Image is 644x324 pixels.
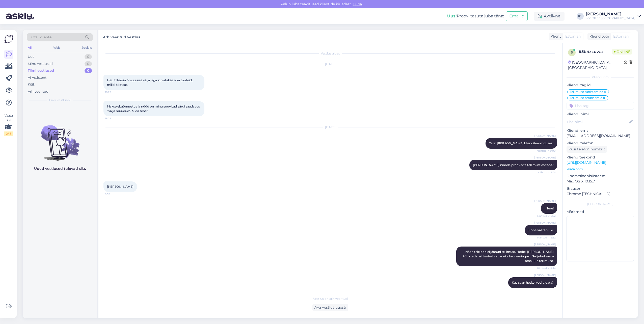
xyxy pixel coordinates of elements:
[579,49,612,55] div: # 5b4zzuwa
[313,296,348,301] span: Vestlus on arhiveeritud
[28,54,34,59] div: Uus
[586,12,641,20] a: [PERSON_NAME]Sportland [GEOGRAPHIC_DATA]
[105,90,124,94] span: 18:22
[537,214,556,218] span: Nähtud ✓ 9:52
[28,82,35,87] div: Kõik
[537,149,556,153] span: Nähtud ✓ 9:00
[85,68,92,73] div: 0
[506,11,528,21] button: Emailid
[534,156,556,159] span: [PERSON_NAME]
[28,68,54,73] div: Tiimi vestlused
[570,90,603,93] span: Tellimuse tühistamine
[567,75,634,79] div: Kliendi info
[107,185,133,188] span: [PERSON_NAME]
[4,113,13,136] div: Vaata siia
[85,61,92,66] div: 0
[534,199,556,203] span: [PERSON_NAME]
[28,75,46,80] div: AI Assistent
[80,44,93,51] div: Socials
[534,12,565,21] div: Aktiivne
[34,166,86,171] p: Uued vestlused tulevad siia.
[577,13,584,20] div: KS
[567,173,634,179] p: Operatsioonisüsteem
[103,33,140,40] label: Arhiveeritud vestlus
[567,167,634,171] p: Vaata edasi ...
[567,119,628,125] input: Lisa nimi
[105,192,124,196] span: 9:52
[570,96,602,99] span: Tellimuse probleemid
[565,34,581,39] span: Estonian
[612,49,632,55] span: Online
[534,221,556,225] span: [PERSON_NAME]
[567,146,607,153] div: Küsi telefoninumbrit
[4,34,14,44] img: Askly Logo
[547,206,554,210] span: Tere!
[52,44,61,51] div: Web
[534,273,556,277] span: [PERSON_NAME]
[537,288,556,292] span: Nähtud ✓ 9:56
[352,2,363,6] span: Luba
[567,209,634,214] p: Märkmed
[567,102,634,110] input: Lisa tag
[567,191,634,197] p: Chrome [TECHNICAL_ID]
[567,160,606,165] a: [URL][DOMAIN_NAME]
[473,163,554,167] span: [PERSON_NAME] nimele proovisite tellimust esitada?
[567,141,634,146] p: Kliendi telefon
[567,128,634,133] p: Kliendi email
[107,78,193,87] span: Hei. Filteerin M suuruse välja, aga kuvatakse ikka tooteid, millel M otsas.
[567,179,634,184] p: Mac OS X 10.15.7
[105,117,124,120] span: 18:29
[534,242,556,246] span: [PERSON_NAME]
[537,266,556,270] span: Nähtud ✓ 9:54
[549,34,561,39] div: Klient
[567,186,634,191] p: Brauser
[537,236,556,239] span: Nähtud ✓ 9:52
[23,116,97,161] img: No chats
[447,13,504,19] div: Proovi tasuta juba täna:
[586,12,635,16] div: [PERSON_NAME]
[567,133,634,139] p: [EMAIL_ADDRESS][DOMAIN_NAME]
[567,83,634,88] p: Kliendi tag'id
[103,62,557,66] div: [DATE]
[537,171,556,174] span: Nähtud ✓ 9:01
[463,250,554,263] span: Näen teie poolelijäänud tellimust. Hetkel [PERSON_NAME] tühistada, et tooted vabaneks broneeringu...
[568,60,624,70] div: [GEOGRAPHIC_DATA], [GEOGRAPHIC_DATA]
[28,89,48,94] div: Arhiveeritud
[103,125,557,129] div: [DATE]
[107,104,201,113] span: Makse ebaõnnestus ja nüüd on minu soovitud särgi saadavus "välja müüdud". Mida teha?
[31,35,51,40] span: Otsi kliente
[447,14,457,18] b: Uus!
[567,112,634,117] p: Kliendi nimi
[28,61,53,66] div: Minu vestlused
[27,44,33,51] div: All
[103,51,557,56] div: Vestlus algas
[489,141,554,145] span: Tere! [PERSON_NAME] klienditeenindusest
[534,134,556,138] span: [PERSON_NAME]
[586,16,635,20] div: Sportland [GEOGRAPHIC_DATA]
[512,281,554,284] span: Kas saan hetkel veel aidata?
[312,304,348,311] div: Ava vestlus uuesti
[571,50,573,54] span: 5
[567,155,634,160] p: Klienditeekond
[587,34,609,39] div: Klienditugi
[49,98,71,102] span: Tiimi vestlused
[85,54,92,59] div: 0
[613,34,629,39] span: Estonian
[567,202,634,206] div: [PERSON_NAME]
[528,228,554,232] span: Kohe vaatan üle.
[4,131,13,136] div: 2 / 3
